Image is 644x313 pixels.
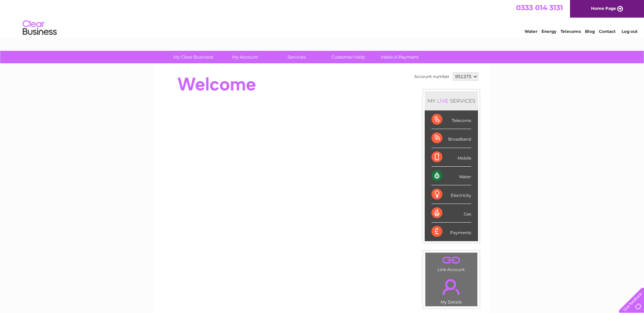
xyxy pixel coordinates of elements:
a: Contact [599,29,615,34]
div: Broadband [431,129,471,148]
a: Blog [585,29,595,34]
div: Mobile [431,148,471,167]
td: Link Account [425,252,478,274]
td: Account number [412,71,451,82]
div: Clear Business is a trading name of Verastar Limited (registered in [GEOGRAPHIC_DATA] No. 3667643... [162,4,483,33]
div: Gas [431,204,471,223]
div: MY SERVICES [425,91,478,110]
a: . [427,254,476,266]
img: logo.png [22,18,57,38]
a: Log out [622,29,638,34]
a: Telecoms [560,29,581,34]
div: Water [431,167,471,185]
a: 0333 014 3131 [516,3,563,12]
a: Energy [541,29,556,34]
div: Payments [431,223,471,241]
a: Services [269,51,325,63]
a: Customer Help [320,51,376,63]
div: Electricity [431,185,471,204]
a: My Clear Business [165,51,221,63]
a: . [427,275,476,299]
a: Make A Payment [372,51,428,63]
div: Telecoms [431,110,471,129]
td: My Details [425,273,478,307]
a: My Account [217,51,273,63]
a: Water [525,29,537,34]
div: LIVE [436,98,450,104]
